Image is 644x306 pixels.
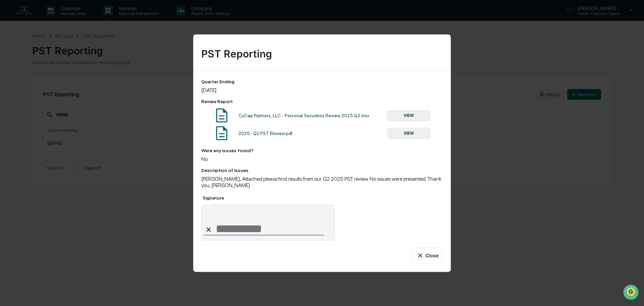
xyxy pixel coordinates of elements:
span: Data Lookup [13,97,42,104]
p: How can we help? [7,14,122,25]
div: 🖐️ [7,85,12,91]
span: Pylon [67,114,81,119]
span: Attestations [55,85,83,91]
a: 🖐️Preclearance [4,82,46,94]
div: CyCap Partners, LLC - Personal Securities Review 2025 Q2.xlsx [238,113,369,118]
iframe: Open customer support [623,284,641,302]
img: Document Icon [213,125,230,141]
button: VIEW [387,110,431,121]
a: 🔎Data Lookup [4,95,45,107]
div: PST Reporting [201,42,443,60]
button: Start new chat [114,53,122,61]
div: No [201,156,443,162]
img: 1746055101610-c473b297-6a78-478c-a979-82029cc54cd1 [7,51,19,63]
div: 🗄️ [49,85,54,91]
div: Signature [201,194,225,202]
div: We're available if you need us! [23,58,85,63]
div: Quarter Ending [201,79,443,84]
span: Preclearance [13,85,43,91]
div: Review Report [201,99,443,104]
div: 🔎 [7,98,12,103]
div: 2025- Q2 PST Review.pdf [238,131,292,136]
div: Description of Issues [201,168,443,173]
div: [DATE] [201,87,443,93]
button: VIEW [387,128,431,139]
a: 🗄️Attestations [46,82,86,94]
img: Document Icon [213,107,230,124]
button: Close [412,248,443,264]
div: Were any issues found? [201,148,443,153]
div: [PERSON_NAME], Attached please find results from our Q2 2025 PST review. No issues were presented... [201,176,443,188]
div: Start new chat [23,51,110,58]
a: Powered byPylon [47,114,81,119]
